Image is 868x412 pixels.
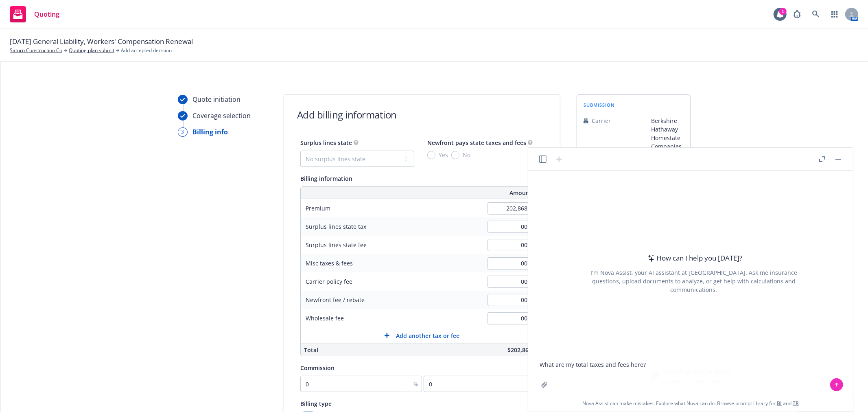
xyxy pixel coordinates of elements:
span: Yes [439,151,448,159]
span: Billing type [300,400,332,408]
p: Supports PDF and images [665,377,731,384]
div: Coverage selection [192,111,251,121]
span: Amount ($) [509,188,540,197]
h1: Add billing information [297,108,397,121]
a: TR [793,400,799,407]
span: Add another tax or fee [396,331,459,340]
a: Saturn Construction Co [10,47,62,54]
div: How can I help you [DATE]? [645,253,743,263]
div: Billing info [192,127,228,137]
div: Quote initiation [192,94,241,104]
span: Carrier policy fee [306,278,352,285]
a: Report a Bug [789,6,805,22]
p: Drop files here to attach [665,367,731,376]
span: Total [304,346,318,354]
span: Premium [306,204,330,212]
span: $202,868.00 [507,346,540,354]
input: 0.00 [488,294,540,306]
input: 0.00 [488,257,540,270]
button: Add another tax or fee [301,327,543,344]
span: Carrier [592,116,611,125]
span: Surplus lines state fee [306,241,367,249]
a: Switch app [826,6,843,22]
span: submission [584,101,615,108]
span: Newfront pays state taxes and fees [427,139,526,147]
span: Commission [300,364,335,372]
a: Quoting plan submit [69,47,114,54]
span: Surplus lines state tax [306,223,366,230]
span: Wholesale fee [306,314,344,322]
a: BI [777,400,782,407]
span: Berkshire Hathaway Homestate Companies (BHHC) [651,116,684,159]
input: 0.00 [488,239,540,251]
span: Quoting [34,11,59,18]
div: 3 [178,127,188,137]
span: Newfront fee / rebate [306,296,365,304]
a: Quoting [7,3,63,26]
div: 1 [779,8,787,15]
input: 0.00 [488,202,540,215]
span: No [463,151,470,159]
span: Nova Assist can make mistakes. Explore what Nova can do: Browse prompt library for and [582,395,799,412]
input: No [451,151,459,159]
span: Surplus lines state [300,139,352,147]
span: % [413,380,418,388]
a: Search [808,6,824,22]
input: 0.00 [488,221,540,233]
div: I'm Nova Assist, your AI assistant at [GEOGRAPHIC_DATA]. Ask me insurance questions, upload docum... [579,268,808,294]
input: 0.00 [488,312,540,324]
span: Misc taxes & fees [306,259,353,267]
span: Billing information [300,175,352,182]
span: Add accepted decision [121,47,172,54]
input: Yes [427,151,435,159]
input: 0.00 [488,276,540,288]
span: [DATE] General Liability, Workers' Compensation Renewal [10,36,193,47]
